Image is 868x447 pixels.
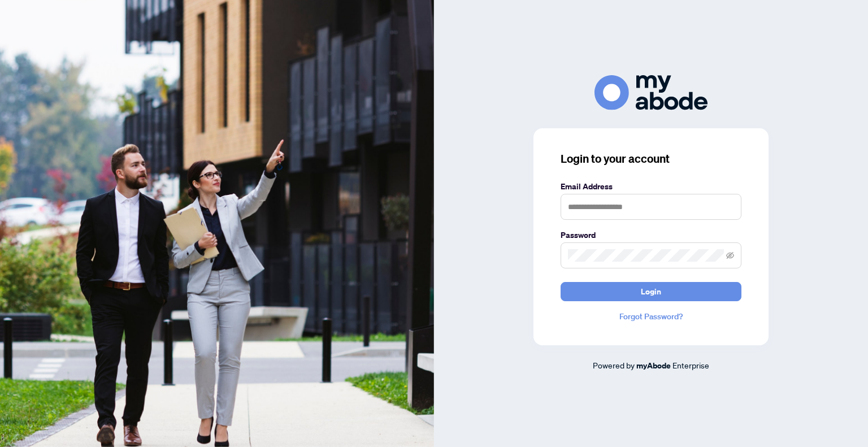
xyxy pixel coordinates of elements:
img: ma-logo [594,75,708,110]
h3: Login to your account [561,151,741,167]
span: Login [641,283,661,301]
span: Powered by [593,360,635,370]
label: Email Address [561,180,741,193]
span: Enterprise [672,360,709,370]
a: Forgot Password? [561,310,741,323]
span: eye-invisible [726,251,734,259]
a: myAbode [636,359,671,372]
button: Login [561,282,741,301]
label: Password [561,229,741,241]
